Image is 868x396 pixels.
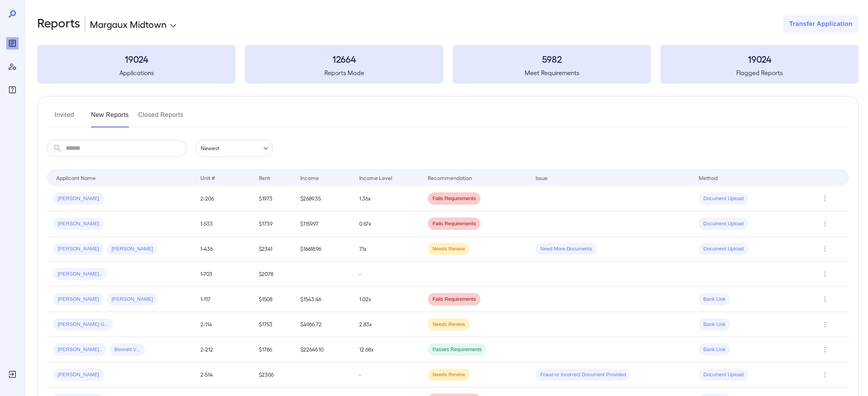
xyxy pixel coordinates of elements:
span: [PERSON_NAME] [107,296,158,303]
span: Bank Link [699,321,730,328]
td: 1-703 [194,262,253,287]
h5: Applications [37,68,236,77]
td: 1-533 [194,211,253,237]
button: Row Actions [819,318,831,331]
div: Applicant Name [56,173,96,182]
div: Log Out [6,368,19,381]
td: $1739 [253,211,294,237]
button: Closed Reports [138,109,184,127]
td: 2-114 [194,312,253,337]
h5: Meet Requirements [453,68,651,77]
h3: 12664 [245,53,443,65]
button: Row Actions [819,293,831,305]
button: New Reports [91,109,129,127]
td: 2.83x [353,312,422,337]
span: Fails Requirements [428,296,480,303]
span: [PERSON_NAME] [107,245,158,253]
span: Need More Documents [536,245,597,253]
h3: 19024 [37,53,236,65]
span: [PERSON_NAME] [53,245,104,253]
span: Document Upload [699,245,748,253]
td: 1.02x [353,287,422,312]
span: Bank Link [699,296,730,303]
span: [PERSON_NAME] [53,220,104,228]
span: Document Upload [699,195,748,202]
td: 12.68x [353,337,422,362]
td: $1508 [253,287,294,312]
td: $1753 [253,312,294,337]
div: Rent [259,173,271,182]
h5: Reports Made [245,68,443,77]
span: [PERSON_NAME] [53,371,104,379]
span: Fails Requirements [428,220,480,228]
span: Bank Link [699,346,730,353]
span: [PERSON_NAME] [53,195,104,202]
span: Passes Requirements [428,346,486,353]
td: $22646.10 [294,337,353,362]
span: Needs Review [428,245,470,253]
span: Document Upload [699,220,748,228]
td: 1-436 [194,237,253,262]
span: Fraud or Incorrect Document Provided [536,371,630,379]
h3: 5982 [453,53,651,65]
div: Newest [196,140,273,157]
span: [PERSON_NAME] [53,296,104,303]
td: - [353,362,422,387]
td: 1-117 [194,287,253,312]
td: $2078 [253,262,294,287]
td: 2-206 [194,186,253,211]
span: [PERSON_NAME] G... [53,321,113,328]
button: Row Actions [819,192,831,205]
td: $2306 [253,362,294,387]
span: [PERSON_NAME].. [53,346,107,353]
td: - [353,262,422,287]
td: 2-514 [194,362,253,387]
span: Fails Requirements [428,195,480,202]
span: Document Upload [699,371,748,379]
td: $1973 [253,186,294,211]
button: Row Actions [819,343,831,356]
span: Needs Review [428,321,470,328]
button: Row Actions [819,268,831,280]
h5: Flagged Reports [660,68,859,77]
td: 0.67x [353,211,422,237]
button: Row Actions [819,243,831,255]
td: 2-212 [194,337,253,362]
div: Income [300,173,319,182]
div: Issue [536,173,548,182]
div: Recommendation [428,173,472,182]
td: 7.1x [353,237,422,262]
button: Row Actions [819,218,831,230]
td: $1159.97 [294,211,353,237]
h3: 19024 [660,53,859,65]
td: 1.36x [353,186,422,211]
td: $2341 [253,237,294,262]
div: Manage Users [6,60,19,73]
td: $4966.72 [294,312,353,337]
td: $1786 [253,337,294,362]
button: Transfer Application [783,15,859,33]
p: Margaux Midtown [90,18,167,30]
div: FAQ [6,84,19,96]
div: Method [699,173,718,182]
span: [PERSON_NAME].. [53,271,107,278]
span: Bennett V... [110,346,145,353]
button: Invited [47,109,82,127]
td: $1543.46 [294,287,353,312]
td: $16618.96 [294,237,353,262]
summary: 19024Applications12664Reports Made5982Meet Requirements19024Flagged Reports [37,45,859,84]
div: Income Level [359,173,392,182]
td: $2689.35 [294,186,353,211]
button: Row Actions [819,369,831,381]
h2: Reports [37,15,80,33]
div: Reports [6,37,19,50]
span: Needs Review [428,371,470,379]
div: Unit # [200,173,215,182]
